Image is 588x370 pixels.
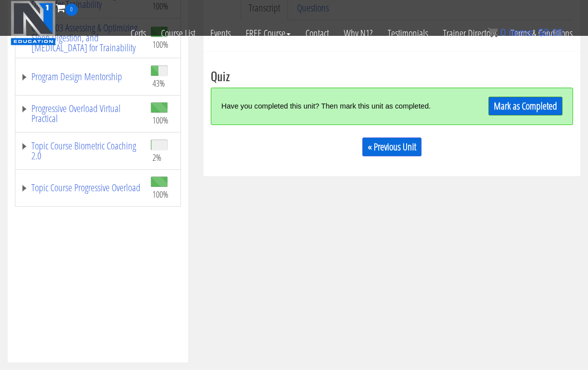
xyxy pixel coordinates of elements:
a: Program Design Mentorship [20,72,141,82]
a: Events [203,16,238,51]
img: icon11.png [488,27,498,37]
span: 43% [152,78,165,89]
a: Testimonials [380,16,436,51]
a: 0 items: $0.00 [488,27,563,38]
bdi: 0.00 [538,27,563,38]
a: Why N1? [336,16,380,51]
span: $ [538,27,544,38]
a: Contact [298,16,336,51]
img: n1-education [10,0,56,45]
span: items: [509,27,535,38]
span: 2% [152,152,161,163]
a: « Previous Unit [362,137,422,156]
a: Terms & Conditions [503,16,580,51]
h3: Quiz [211,69,573,82]
a: Mark as Completed [488,97,563,116]
span: 0 [500,27,506,38]
a: Topic Course Biometric Coaching 2.0 [20,141,141,161]
a: Course 03 Assessing & Optimizing Sleep Digestion, and [MEDICAL_DATA] for Trainability [20,23,141,53]
span: 100% [152,115,168,125]
a: 0 [56,1,78,14]
a: Trainer Directory [436,16,503,51]
a: Progressive Overload Virtual Practical [20,104,141,123]
div: Have you completed this unit? Then mark this unit as completed. [221,96,473,117]
a: Course List [153,16,203,51]
span: 0 [65,3,78,16]
a: Topic Course Progressive Overload [20,183,141,193]
a: Certs [123,16,153,51]
a: FREE Course [238,16,298,51]
span: 100% [152,189,168,200]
